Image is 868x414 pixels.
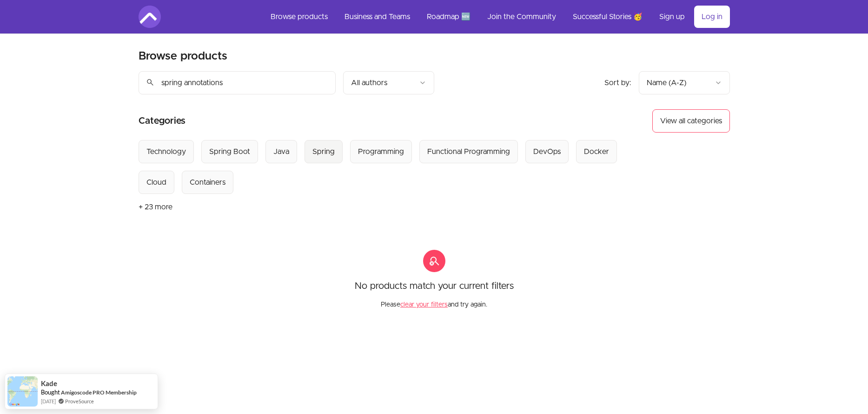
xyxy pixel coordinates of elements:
[146,146,186,157] div: Technology
[652,6,692,28] a: Sign up
[263,6,730,28] nav: Main
[355,280,514,293] p: No products match your current filters
[358,146,404,157] div: Programming
[139,109,186,133] h2: Categories
[639,71,730,94] button: Product sort options
[604,79,631,87] span: Sort by:
[139,194,172,220] button: + 23 more
[146,76,154,89] span: search
[209,146,250,157] div: Spring Boot
[427,146,510,157] div: Functional Programming
[139,71,336,94] input: Search product names
[312,146,335,157] div: Spring
[41,388,60,396] span: Bought
[7,376,38,407] img: provesource social proof notification image
[337,6,417,28] a: Business and Teams
[139,6,161,28] img: Amigoscode logo
[533,146,561,157] div: DevOps
[65,397,94,405] a: ProveSource
[652,109,730,133] button: View all categories
[419,6,478,28] a: Roadmap 🆕
[273,146,289,157] div: Java
[41,380,57,387] span: Kade
[41,397,56,405] span: [DATE]
[584,146,609,157] div: Docker
[190,177,225,188] div: Containers
[565,6,650,28] a: Successful Stories 🥳
[694,6,730,28] a: Log in
[146,177,166,188] div: Cloud
[343,71,434,94] button: Filter by author
[381,293,487,309] p: Please and try again.
[423,250,445,272] span: search_off
[61,388,137,396] a: Amigoscode PRO Membership
[400,300,448,309] button: clear your filters
[139,49,227,64] h2: Browse products
[480,6,563,28] a: Join the Community
[263,6,335,28] a: Browse products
